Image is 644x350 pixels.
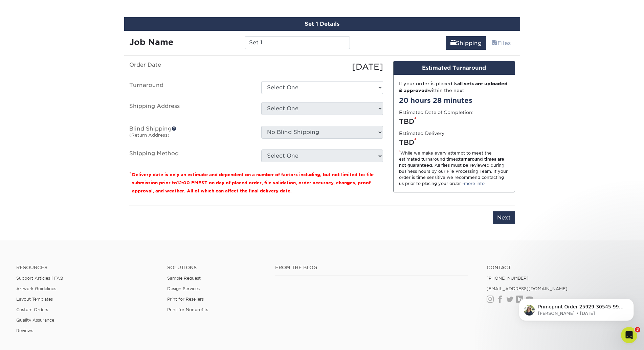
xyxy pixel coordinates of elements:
[399,157,504,168] strong: turnaround times are not guaranteed
[124,81,256,94] label: Turnaround
[487,276,529,281] a: [PHONE_NUMBER]
[399,130,446,137] label: Estimated Delivery:
[399,150,509,187] div: While we make every attempt to meet the estimated turnaround times; . All files must be reviewed ...
[399,116,509,126] div: TBD
[492,40,497,46] span: files
[124,102,256,118] label: Shipping Address
[450,40,456,46] span: shipping
[635,327,640,332] span: 3
[124,17,520,31] div: Set 1 Details
[177,180,198,185] span: 12:00 PM
[167,297,204,302] a: Print for Resellers
[129,37,173,47] strong: Job Name
[245,36,350,49] input: Enter a job name
[11,11,16,16] img: logo_orange.svg
[394,61,515,75] div: Estimated Turnaround
[11,18,16,23] img: website_grey.svg
[256,61,388,73] div: [DATE]
[399,109,473,116] label: Estimated Date of Completion:
[399,80,509,94] div: If your order is placed & within the next:
[124,126,256,141] label: Blind Shipping
[464,181,485,186] a: more info
[18,39,24,45] img: tab_domain_overview_orange.svg
[16,318,54,323] a: Quality Assurance
[16,297,53,302] a: Layout Templates
[167,307,208,312] a: Print for Nonprofits
[29,20,116,139] span: Primoprint Order 25929-30545-9924 Our Quality Assurance Department has determined that this job 2...
[16,265,157,271] h4: Resources
[621,327,637,343] iframe: Intercom live chat
[167,286,200,291] a: Design Services
[67,39,73,45] img: tab_keywords_by_traffic_grey.svg
[19,11,33,16] div: v 4.0.25
[399,95,509,106] div: 20 hours 28 minutes
[16,276,63,281] a: Support Articles | FAQ
[129,133,170,138] small: (Return Address)
[509,284,644,332] iframe: Intercom notifications message
[167,265,265,271] h4: Solutions
[446,36,486,50] a: Shipping
[124,61,256,73] label: Order Date
[26,40,61,44] div: Domain Overview
[75,40,114,44] div: Keywords by Traffic
[16,307,48,312] a: Custom Orders
[487,265,627,271] a: Contact
[18,18,74,23] div: Domain: [DOMAIN_NAME]
[167,276,201,281] a: Sample Request
[493,211,515,224] input: Next
[16,286,56,291] a: Artwork Guidelines
[124,149,256,162] label: Shipping Method
[399,137,509,147] div: TBD
[488,36,515,50] a: Files
[487,286,568,291] a: [EMAIL_ADDRESS][DOMAIN_NAME]
[132,172,374,193] small: Delivery date is only an estimate and dependent on a number of factors including, but not limited...
[275,265,468,271] h4: From the Blog
[29,26,117,32] p: Message from Irene, sent 1w ago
